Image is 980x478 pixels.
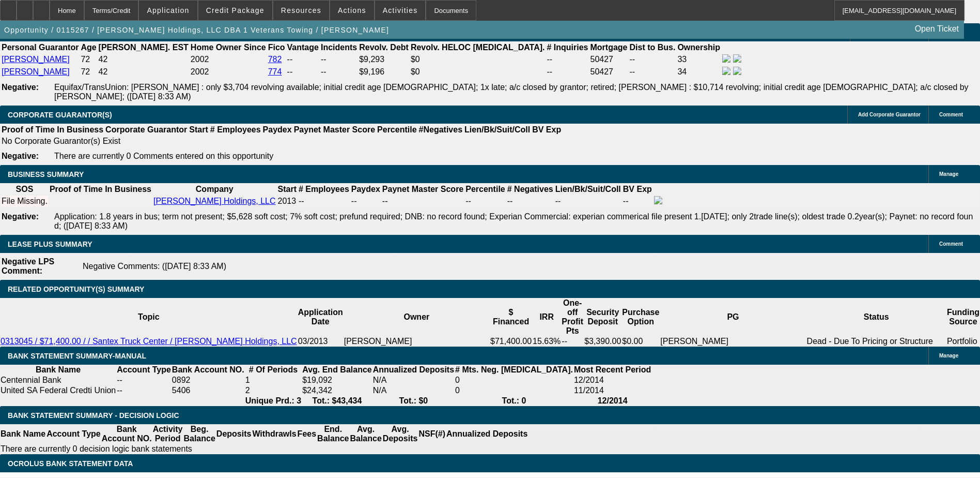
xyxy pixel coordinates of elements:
[172,365,245,375] th: Bank Account NO.
[8,240,92,248] span: LEASE PLUS SUMMARY
[8,459,133,468] span: OCROLUS BANK STATEMENT DATA
[139,1,197,20] button: Application
[555,185,621,193] b: Lien/Bk/Suit/Coll
[372,396,455,406] th: Tot.: $0
[359,43,409,52] b: Revolv. Debt
[590,43,628,52] b: Mortgage
[660,298,806,336] th: PG
[733,67,741,75] img: linkedin-icon.png
[268,43,285,52] b: Fico
[2,197,48,206] div: File Missing.
[152,424,183,444] th: Activity Period
[349,424,382,444] th: Avg. Balance
[490,298,532,336] th: $ Financed
[54,152,273,160] span: There are currently 0 Comments entered on this opportunity
[806,298,946,336] th: Status
[630,43,676,52] b: Dist to Bus.
[191,43,266,52] b: Home Owner Since
[80,66,97,78] td: 72
[858,112,921,117] span: Add Corporate Guarantor
[555,196,621,207] td: --
[81,43,96,52] b: Age
[206,6,265,14] span: Credit Package
[382,197,463,206] div: --
[465,185,505,193] b: Percentile
[1,125,104,135] th: Proof of Time In Business
[196,185,234,193] b: Company
[733,54,741,63] img: linkedin-icon.png
[372,365,455,375] th: Annualized Deposits
[297,424,317,444] th: Fees
[1,136,566,146] td: No Corporate Guarantor(s) Exist
[455,385,573,396] td: 0
[2,257,54,275] b: Negative LPS Comment:
[410,54,546,65] td: $0
[8,285,144,293] span: RELATED OPPORTUNITY(S) SUMMARY
[191,67,209,76] span: 2002
[245,365,302,375] th: # Of Periods
[330,1,374,20] button: Actions
[939,171,958,177] span: Manage
[351,185,380,193] b: Paydex
[116,375,172,385] td: --
[189,125,208,134] b: Start
[507,197,553,206] div: --
[532,125,561,134] b: BV Exp
[547,43,588,52] b: # Inquiries
[8,352,146,360] span: BANK STATEMENT SUMMARY-MANUAL
[49,184,152,195] th: Proof of Time In Business
[105,125,187,134] b: Corporate Guarantor
[465,197,505,206] div: --
[245,375,302,385] td: 1
[359,66,409,78] td: $9,196
[210,125,261,134] b: # Employees
[546,66,588,78] td: --
[281,6,321,14] span: Resources
[263,125,292,134] b: Paydex
[455,365,573,375] th: # Mts. Neg. [MEDICAL_DATA].
[455,375,573,385] td: 0
[294,125,375,134] b: Paynet Master Score
[939,241,963,247] span: Comment
[252,424,297,444] th: Withdrawls
[116,365,172,375] th: Account Type
[573,375,651,385] td: 12/2014
[245,385,302,396] td: 2
[490,336,532,347] td: $71,400.00
[54,83,969,101] span: Equifax/TransUnion: [PERSON_NAME] : only $3,704 revolving available; initial credit age [DEMOGRAP...
[302,396,372,406] th: Tot.: $43,434
[198,1,272,20] button: Credit Package
[80,54,97,65] td: 72
[677,54,721,65] td: 33
[147,6,189,14] span: Application
[245,396,302,406] th: Unique Prd.: 3
[99,43,189,52] b: [PERSON_NAME]. EST
[623,185,652,193] b: BV Exp
[590,54,628,65] td: 50427
[83,262,226,271] span: Negative Comments: ([DATE] 8:33 AM)
[344,298,490,336] th: Owner
[455,396,573,406] th: Tot.: 0
[172,385,245,396] td: 5406
[446,424,528,444] th: Annualized Deposits
[287,66,319,78] td: --
[573,385,651,396] td: 11/2014
[287,54,319,65] td: --
[573,365,651,375] th: Most Recent Period
[54,212,973,230] span: Application: 1.8 years in bus; term not present; $5,628 soft cost; 7% soft cost; prefund required...
[410,66,546,78] td: $0
[411,43,545,52] b: Revolv. HELOC [MEDICAL_DATA].
[299,185,349,193] b: # Employees
[298,298,344,336] th: Application Date
[2,212,39,221] b: Negative:
[946,336,980,347] td: Portfolio
[507,185,553,193] b: # Negatives
[660,336,806,347] td: [PERSON_NAME]
[464,125,530,134] b: Lien/Bk/Suit/Coll
[677,66,721,78] td: 34
[46,424,101,444] th: Account Type
[372,385,455,396] td: N/A
[320,66,357,78] td: --
[375,1,426,20] button: Activities
[2,43,79,52] b: Personal Guarantor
